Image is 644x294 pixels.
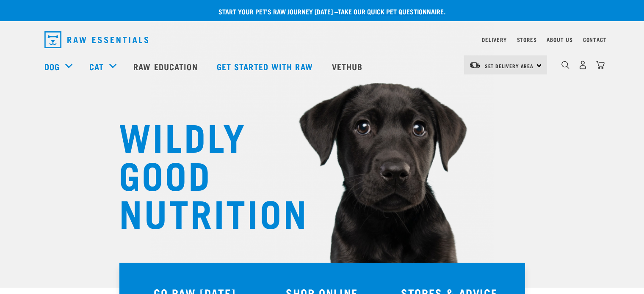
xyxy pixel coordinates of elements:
a: Delivery [482,38,506,41]
a: Raw Education [125,49,208,83]
h1: WILDLY GOOD NUTRITION [119,116,288,231]
a: Vethub [323,49,373,83]
a: Stores [517,38,537,41]
nav: dropdown navigation [38,28,607,52]
a: Dog [44,60,60,73]
a: About Us [547,38,572,41]
a: Cat [89,60,104,73]
img: home-icon@2x.png [596,60,605,69]
a: Get started with Raw [208,49,323,83]
img: Raw Essentials Logo [44,31,148,48]
img: van-moving.png [469,61,481,69]
img: home-icon-1@2x.png [561,61,569,69]
img: user.png [578,60,587,69]
a: Contact [583,38,607,41]
span: Set Delivery Area [485,64,534,67]
a: take our quick pet questionnaire. [338,9,445,13]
